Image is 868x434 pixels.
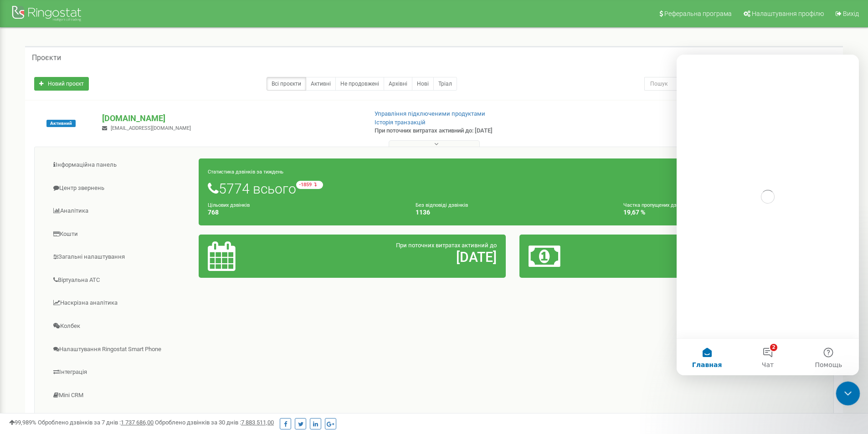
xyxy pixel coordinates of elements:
[41,246,199,268] a: Загальні налаштування
[623,202,690,208] small: Частка пропущених дзвінків
[308,250,497,265] h2: [DATE]
[41,361,199,383] a: Інтеграція
[296,181,323,189] small: -1859
[306,77,336,91] a: Активні
[416,209,610,216] h4: 1136
[629,250,817,265] h2: 480,32 $
[208,209,402,216] h4: 768
[208,181,817,196] h1: 5774 всього
[241,419,274,426] u: 7 883 511,00
[111,125,191,131] span: [EMAIL_ADDRESS][DOMAIN_NAME]
[155,419,274,426] span: Оброблено дзвінків за 30 днів :
[677,55,859,375] iframe: Intercom live chat
[843,10,859,17] span: Вихід
[412,77,434,91] a: Нові
[375,110,485,117] a: Управління підключеними продуктами
[102,112,360,124] p: [DOMAIN_NAME]
[38,419,154,426] span: Оброблено дзвінків за 7 днів :
[375,119,426,126] a: Історія транзакцій
[335,77,384,91] a: Не продовжені
[375,127,564,135] p: При поточних витратах активний до: [DATE]
[41,223,199,245] a: Кошти
[41,292,199,314] a: Наскрізна аналітика
[664,10,732,17] span: Реферальна програма
[41,407,199,429] a: [PERSON_NAME]
[41,384,199,407] a: Mini CRM
[46,120,76,127] span: Активний
[836,382,860,406] iframe: Intercom live chat
[34,77,89,91] a: Новий проєкт
[623,209,817,216] h4: 19,67 %
[396,242,497,249] span: При поточних витратах активний до
[121,419,154,426] u: 1 737 686,00
[41,269,199,291] a: Віртуальна АТС
[208,169,283,175] small: Статистика дзвінків за тиждень
[752,10,824,17] span: Налаштування профілю
[644,77,793,91] input: Пошук
[41,200,199,222] a: Аналiтика
[433,77,457,91] a: Тріал
[41,338,199,361] a: Налаштування Ringostat Smart Phone
[416,202,468,208] small: Без відповіді дзвінків
[384,77,412,91] a: Архівні
[41,154,199,176] a: Інформаційна панель
[9,419,36,426] span: 99,989%
[208,202,250,208] small: Цільових дзвінків
[32,54,61,62] h5: Проєкти
[41,315,199,337] a: Колбек
[267,77,306,91] a: Всі проєкти
[41,177,199,199] a: Центр звернень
